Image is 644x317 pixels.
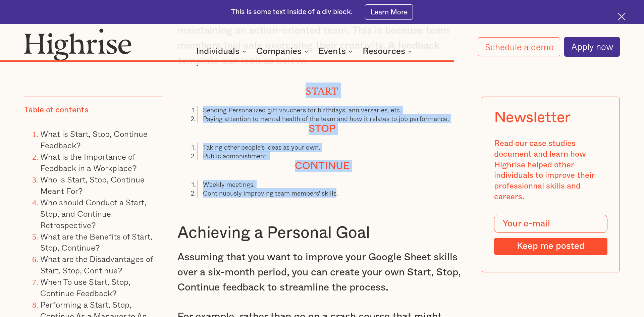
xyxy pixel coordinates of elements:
div: Resources [363,47,405,55]
li: Continuously improving team members' skills. [198,189,467,198]
div: This is some text inside of a div block. [231,7,353,17]
h4: Continue [177,160,467,172]
li: Sending Personalized gift vouchers for birthdays, anniversaries, etc. [198,106,467,114]
div: Events [318,47,355,55]
img: Highrise logo [24,28,132,61]
a: What are the Disadvantages of Start, Stop, Continue? [40,253,153,277]
strong: Start [306,85,338,92]
li: Taking other people's ideas as your own. [198,143,467,152]
img: Cross icon [618,13,626,20]
div: Individuals [196,47,248,55]
div: Companies [256,47,310,55]
div: Events [318,47,346,55]
li: Weekly meetings. [198,180,467,189]
h4: Stop [177,123,467,135]
a: What are the Benefits of Start, Stop, Continue? [40,230,152,254]
div: Newsletter [494,109,571,126]
div: Resources [363,47,414,55]
a: When To use Start, Stop, Continue Feedback? [40,276,130,300]
li: Paying attention to mental health of the team and how it relates to job performance. [198,114,467,123]
div: Read our case studies document and learn how Highrise helped other individuals to improve their p... [494,139,608,203]
h3: Achieving a Personal Goal [177,223,467,243]
a: What is Start, Stop, Continue Feedback? [40,128,148,152]
a: Schedule a demo [478,37,560,57]
div: Companies [256,47,302,55]
a: Apply now [564,37,620,56]
a: What is the Importance of Feedback in a Workplace? [40,151,137,174]
div: Individuals [196,47,239,55]
form: Modal Form [494,215,608,255]
input: Your e-mail [494,215,608,233]
a: Who is Start, Stop, Continue Meant For? [40,173,145,197]
li: Public admonishment. [198,152,467,160]
a: Who should Conduct a Start, Stop, and Continue Retrospective? [40,196,146,231]
input: Keep me posted [494,238,608,255]
a: Learn More [365,4,413,19]
p: Assuming that you want to improve your Google Sheet skills over a six-month period, you can creat... [177,250,467,295]
div: Table of contents [24,105,89,116]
